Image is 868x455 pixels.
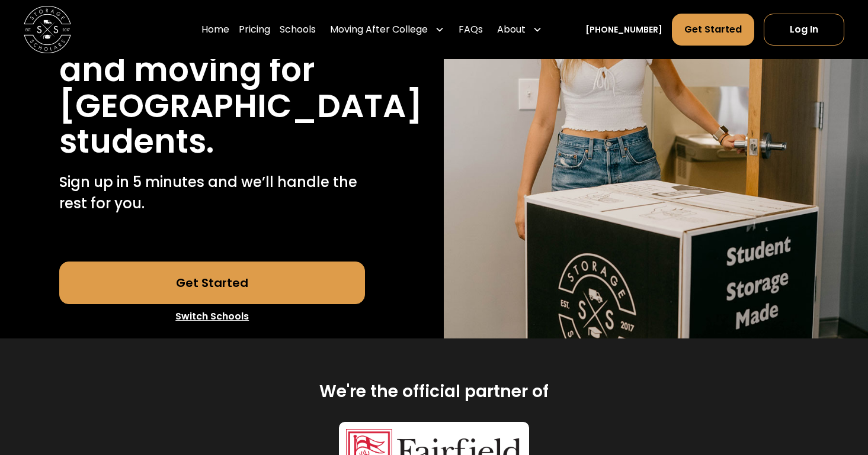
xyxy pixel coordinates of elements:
h1: [GEOGRAPHIC_DATA] [59,88,422,124]
p: Sign up in 5 minutes and we’ll handle the rest for you. [59,172,365,214]
img: Storage Scholars main logo [24,6,71,53]
div: Moving After College [325,13,449,46]
a: Get Started [59,262,365,304]
h2: We're the official partner of [319,381,549,402]
a: FAQs [459,13,483,46]
a: Log In [764,14,844,46]
a: Pricing [239,13,270,46]
div: Moving After College [330,22,428,37]
a: Schools [280,13,316,46]
a: Get Started [672,14,754,46]
a: [PHONE_NUMBER] [585,24,662,36]
h1: students. [59,124,214,160]
div: About [497,22,526,37]
a: Home [201,13,229,46]
div: About [492,13,547,46]
a: Switch Schools [59,304,365,329]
